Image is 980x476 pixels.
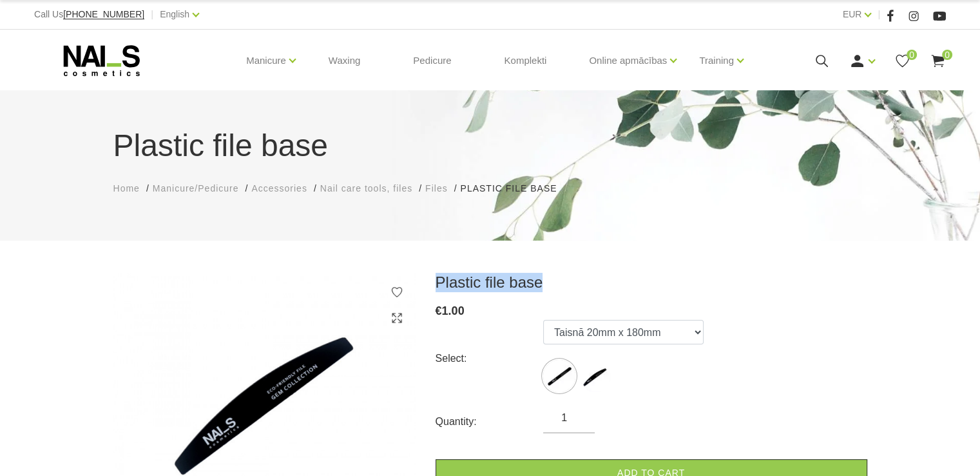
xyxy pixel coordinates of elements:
[160,6,189,22] a: English
[425,182,448,195] a: Files
[318,30,370,92] a: Waxing
[494,30,557,92] a: Komplekti
[843,6,862,22] a: EUR
[878,6,880,23] span: |
[894,53,910,69] a: 0
[436,348,544,369] div: Select:
[699,35,734,86] a: Training
[151,6,153,23] span: |
[930,53,946,69] a: 0
[460,182,570,195] li: Plastic file base
[34,6,144,23] div: Call Us
[320,183,412,193] span: Nail care tools, files
[907,50,917,60] span: 0
[113,183,140,193] span: Home
[543,360,575,392] img: ...
[153,183,239,193] span: Manicure/Pedicure
[153,182,239,195] a: Manicure/Pedicure
[436,412,544,432] div: Quantity:
[589,35,667,86] a: Online apmācības
[320,182,412,195] a: Nail care tools, files
[113,182,140,195] a: Home
[251,183,307,193] span: Accessories
[113,123,867,169] h1: Plastic file base
[251,182,307,195] a: Accessories
[436,304,442,317] span: €
[63,10,144,19] a: [PHONE_NUMBER]
[442,304,465,317] span: 1.00
[579,360,611,392] img: ...
[436,273,867,292] h3: Plastic file base
[246,35,286,86] a: Manicure
[942,50,952,60] span: 0
[425,183,448,193] span: Files
[403,30,461,92] a: Pedicure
